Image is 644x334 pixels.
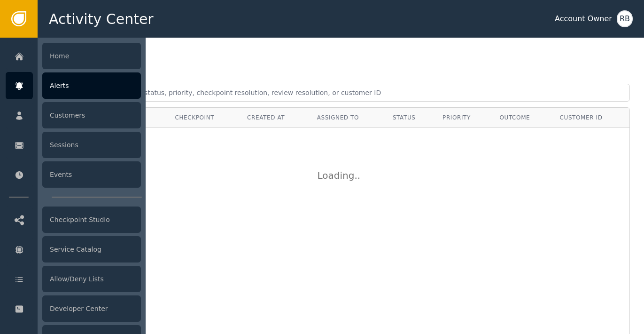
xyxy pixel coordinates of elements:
[247,113,303,122] div: Created At
[42,72,141,99] div: Alerts
[6,206,141,233] a: Checkpoint Studio
[42,295,141,322] div: Developer Center
[42,207,141,233] div: Checkpoint Studio
[317,113,379,122] div: Assigned To
[6,102,141,129] a: Customers
[318,168,365,183] div: Loading ..
[6,72,141,99] a: Alerts
[42,102,141,128] div: Customers
[42,161,141,188] div: Events
[6,236,141,263] a: Service Catalog
[42,43,141,69] div: Home
[560,113,622,122] div: Customer ID
[52,84,630,102] input: Search by alert ID, agent, status, priority, checkpoint resolution, review resolution, or custome...
[6,295,141,322] a: Developer Center
[175,113,233,122] div: Checkpoint
[555,13,612,24] div: Account Owner
[6,131,141,159] a: Sessions
[42,266,141,292] div: Allow/Deny Lists
[6,161,141,188] a: Events
[499,113,545,122] div: Outcome
[42,236,141,262] div: Service Catalog
[49,8,154,30] span: Activity Center
[6,265,141,293] a: Allow/Deny Lists
[442,113,485,122] div: Priority
[6,42,141,70] a: Home
[393,113,428,122] div: Status
[42,132,141,158] div: Sessions
[617,10,633,27] button: RB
